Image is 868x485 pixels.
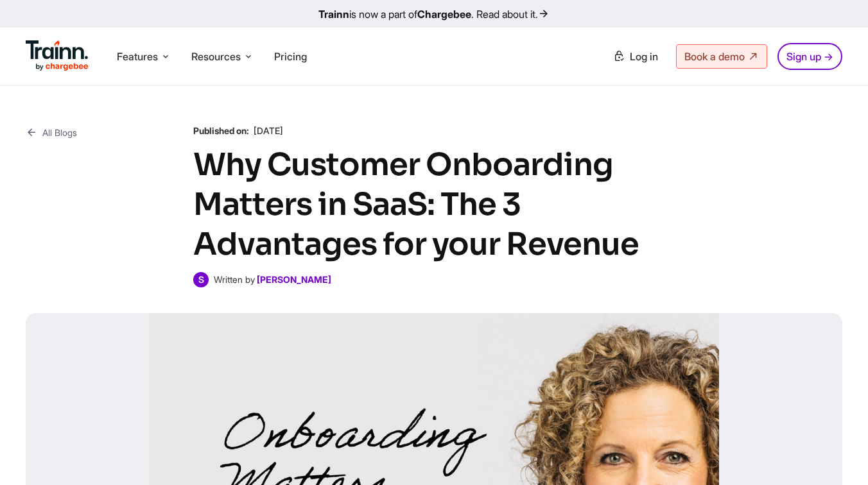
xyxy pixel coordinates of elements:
span: Written by [214,274,255,285]
span: Book a demo [684,50,745,63]
b: Chargebee [417,8,471,21]
span: Log in [630,50,658,63]
span: S [193,272,209,287]
a: [PERSON_NAME] [257,274,331,285]
b: Published on: [193,125,249,136]
h1: Why Customer Onboarding Matters in SaaS: The 3 Advantages for your Revenue [193,145,675,264]
span: Features [117,49,158,64]
span: [DATE] [254,125,283,136]
a: All Blogs [26,124,77,140]
img: Trainn Logo [26,40,89,71]
span: Resources [191,49,241,64]
a: Pricing [274,50,307,63]
a: Log in [605,45,666,68]
a: Book a demo [676,44,767,69]
a: Sign up → [777,43,842,70]
b: Trainn [318,8,349,21]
